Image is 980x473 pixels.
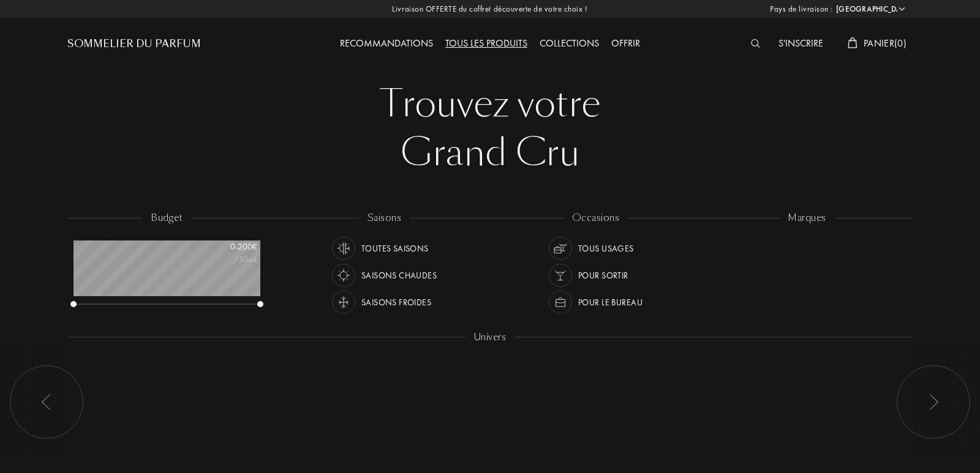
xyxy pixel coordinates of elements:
div: Trouvez votre [77,80,903,128]
div: Tous usages [578,237,634,260]
img: arr_left.svg [929,394,938,410]
a: Offrir [605,37,646,50]
img: usage_season_average_white.svg [335,240,352,257]
img: usage_occasion_all_white.svg [552,240,569,257]
div: Offrir [605,36,646,52]
a: Sommelier du Parfum [67,37,201,51]
div: 0 - 200 € [196,240,257,253]
img: usage_season_cold_white.svg [335,294,352,311]
span: Pays de livraison : [770,3,833,15]
div: marques [779,211,834,225]
span: Panier ( 0 ) [864,37,907,50]
div: Saisons chaudes [361,264,437,287]
div: occasions [563,211,628,225]
div: saisons [359,211,410,225]
div: Tous les produits [439,36,533,52]
div: /50mL [196,253,257,266]
a: Recommandations [334,37,439,50]
img: usage_occasion_party_white.svg [552,267,569,284]
div: Collections [533,36,605,52]
div: Grand Cru [77,128,903,177]
a: Tous les produits [439,37,533,50]
a: S'inscrire [772,37,829,50]
div: Recommandations [334,36,439,52]
div: budget [142,211,192,225]
div: Pour le bureau [578,291,643,314]
div: Univers [466,330,514,345]
img: usage_occasion_work_white.svg [552,294,569,311]
div: Pour sortir [578,264,628,287]
div: Toutes saisons [361,237,429,260]
img: arr_left.svg [42,394,51,410]
a: Collections [533,37,605,50]
div: Saisons froides [361,291,431,314]
img: usage_season_hot_white.svg [335,267,352,284]
img: cart_white.svg [848,37,858,48]
div: S'inscrire [772,36,829,52]
img: search_icn_white.svg [751,39,760,48]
